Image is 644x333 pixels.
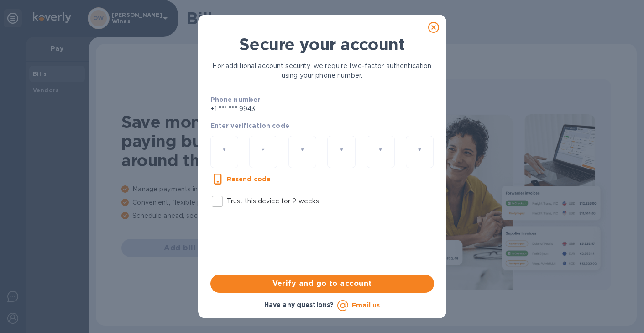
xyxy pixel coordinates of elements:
[264,301,334,308] b: Have any questions?
[227,175,271,183] u: Resend code
[218,278,427,289] span: Verify and go to account
[210,35,434,54] h1: Secure your account
[210,275,434,293] button: Verify and go to account
[227,196,319,206] p: Trust this device for 2 weeks
[210,121,434,130] p: Enter verification code
[210,96,261,103] b: Phone number
[352,301,380,309] a: Email us
[210,61,434,80] p: For additional account security, we require two-factor authentication using your phone number.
